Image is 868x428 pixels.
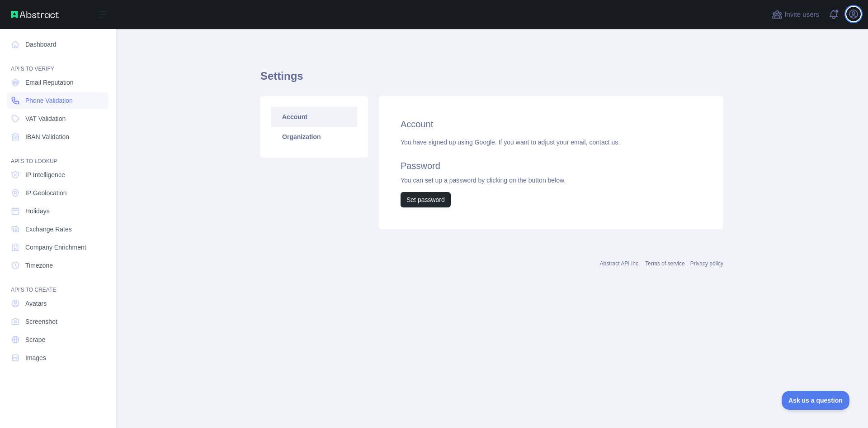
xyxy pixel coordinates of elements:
a: Abstract API Inc. [600,260,640,267]
a: Dashboard [7,36,108,53]
div: You have signed up using Google. If you want to adjust your email, You can set up a password by c... [401,138,702,207]
span: Company Enrichment [25,243,86,252]
a: Screenshot [7,313,108,330]
a: Holidays [7,203,108,219]
img: Abstract API [11,11,59,18]
span: IP Intelligence [25,170,65,179]
span: Phone Validation [25,96,73,105]
a: IP Intelligence [7,167,108,183]
button: Invite users [770,7,821,22]
span: Timezone [25,261,53,270]
span: Scrape [25,335,45,344]
span: IP Geolocation [25,188,67,197]
a: VAT Validation [7,111,108,127]
a: Timezone [7,257,108,274]
a: Privacy policy [690,260,723,267]
a: Email Reputation [7,74,108,91]
a: contact us. [589,139,620,146]
h2: Account [401,118,702,130]
h2: Password [401,159,702,172]
span: Avatars [25,299,47,308]
a: Avatars [7,295,108,312]
iframe: Toggle Customer Support [782,391,850,410]
a: Exchange Rates [7,221,108,237]
h1: Settings [260,69,723,91]
a: Company Enrichment [7,239,108,255]
div: API'S TO CREATE [7,275,108,293]
a: Phone Validation [7,92,108,109]
span: Invite users [784,10,819,20]
span: Email Reputation [25,78,74,87]
a: Terms of service [645,260,684,267]
span: IBAN Validation [25,132,69,141]
a: Images [7,350,108,366]
span: VAT Validation [25,114,66,123]
div: API'S TO LOOKUP [7,147,108,165]
div: API'S TO VERIFY [7,54,108,72]
span: Images [25,353,46,362]
span: Exchange Rates [25,225,72,234]
a: IP Geolocation [7,185,108,201]
span: Holidays [25,207,50,216]
a: Scrape [7,332,108,348]
a: IBAN Validation [7,129,108,145]
button: Set password [401,192,451,207]
a: Organization [271,127,357,147]
a: Account [271,107,357,127]
span: Screenshot [25,317,57,326]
